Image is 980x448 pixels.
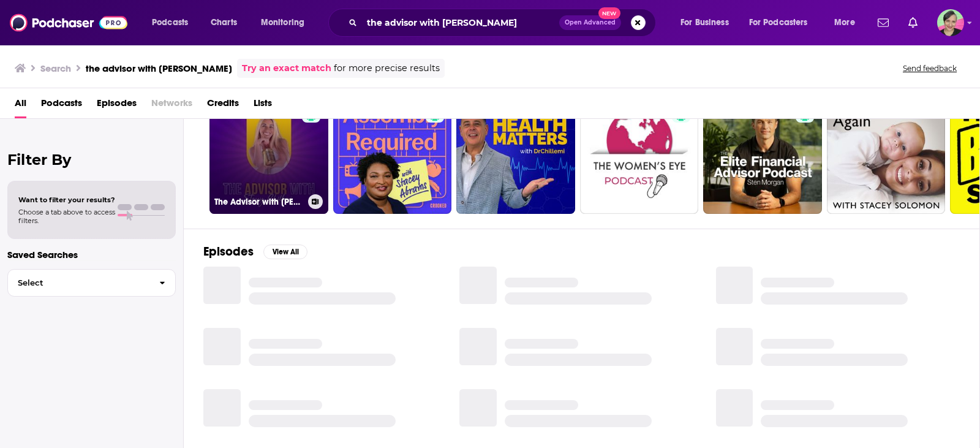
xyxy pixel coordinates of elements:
[703,95,822,214] a: 46
[937,9,964,36] img: User Profile
[203,244,307,259] a: EpisodesView All
[8,279,149,287] span: Select
[580,95,699,214] a: 39
[207,93,239,118] a: Credits
[834,14,855,31] span: More
[680,14,729,31] span: For Business
[209,95,328,214] a: 46The Advisor with [PERSON_NAME]
[873,12,894,33] a: Show notifications dropdown
[15,93,26,118] a: All
[211,14,237,31] span: Charts
[7,249,176,260] p: Saved Searches
[151,93,192,118] span: Networks
[214,197,303,207] h3: The Advisor with [PERSON_NAME]
[456,95,575,214] a: 8
[903,12,922,33] a: Show notifications dropdown
[40,63,71,74] h3: Search
[559,15,621,30] button: Open AdvancedNew
[749,14,808,31] span: For Podcasters
[242,61,331,75] a: Try an exact match
[143,13,204,32] button: open menu
[10,11,127,34] img: Podchaser - Follow, Share and Rate Podcasts
[254,93,272,118] a: Lists
[203,244,254,259] h2: Episodes
[340,9,668,37] div: Search podcasts, credits, & more...
[261,14,304,31] span: Monitoring
[252,13,320,32] button: open menu
[937,9,964,36] span: Logged in as LizDVictoryBelt
[598,7,620,19] span: New
[152,14,188,31] span: Podcasts
[333,95,452,214] a: 71
[263,245,307,259] button: View All
[97,93,137,118] a: Episodes
[826,13,870,32] button: open menu
[7,151,176,169] h2: Filter By
[86,63,232,74] h3: the advisor with [PERSON_NAME]
[203,13,244,32] a: Charts
[937,9,964,36] button: Show profile menu
[7,269,176,297] button: Select
[741,13,826,32] button: open menu
[565,20,616,26] span: Open Advanced
[18,196,115,204] span: Want to filter your results?
[362,13,559,32] input: Search podcasts, credits, & more...
[18,208,115,225] span: Choose a tab above to access filters.
[827,95,946,214] a: 48
[41,93,82,118] a: Podcasts
[899,63,960,74] button: Send feedback
[334,61,440,75] span: for more precise results
[672,13,744,32] button: open menu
